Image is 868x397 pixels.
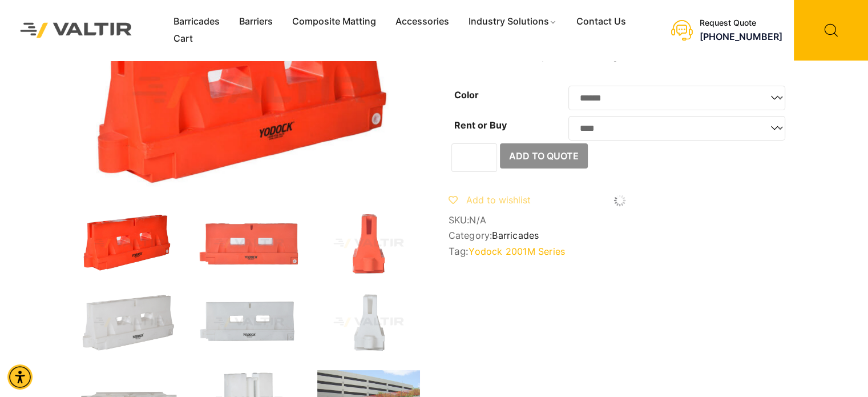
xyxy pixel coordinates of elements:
[164,13,229,30] a: Barricades
[164,30,203,47] a: Cart
[454,119,507,131] label: Rent or Buy
[459,13,567,30] a: Industry Solutions
[197,291,300,353] img: A white plastic device with two rectangular openings and a logo, likely a component or accessory ...
[282,13,386,30] a: Composite Matting
[500,143,588,169] button: Add to Quote
[317,212,420,274] img: An orange plastic object with a triangular shape, featuring a slot at the top and a circular base.
[229,13,282,30] a: Barriers
[386,13,459,30] a: Accessories
[449,230,791,241] span: Category:
[451,143,497,172] input: Product quantity
[7,364,33,390] div: Accessibility Menu
[469,214,486,226] span: N/A
[449,215,791,226] span: SKU:
[78,212,180,274] img: 2001M_Org_3Q.jpg
[78,291,180,353] img: A white plastic dock component with openings, labeled "YODOCK," designed for modular assembly or ...
[700,18,782,28] div: Request Quote
[9,11,144,49] img: Valtir Rentals
[567,13,636,30] a: Contact Us
[700,31,782,42] a: call (888) 496-3625
[454,89,479,101] label: Color
[469,246,565,257] a: Yodock 2001M Series
[317,291,420,353] img: A white plastic component with a vertical design, featuring a slot at the top and a cylindrical p...
[492,230,539,241] a: Barricades
[197,212,300,274] img: An orange traffic barrier with reflective white panels and the brand name "YODOCK" printed on it.
[449,246,791,257] span: Tag:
